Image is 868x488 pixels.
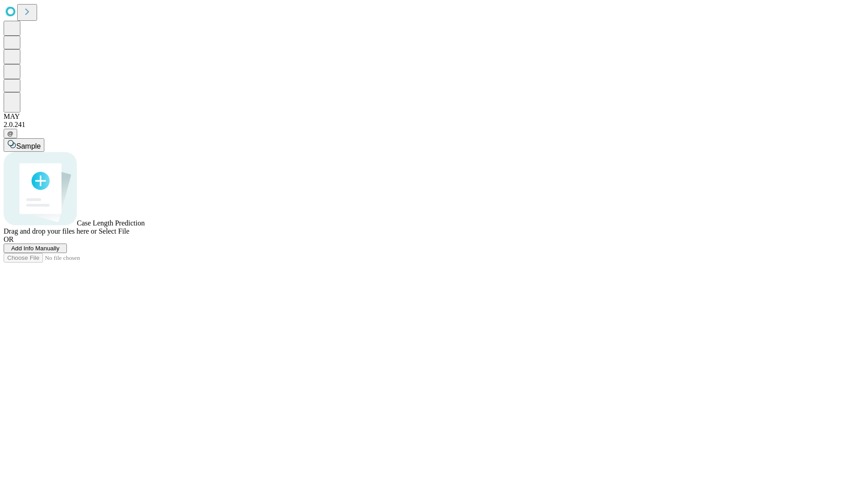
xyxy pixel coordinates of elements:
span: Select File [99,227,129,235]
span: @ [7,130,14,137]
button: Add Info Manually [4,244,67,253]
button: Sample [4,138,44,152]
span: Drag and drop your files here or [4,227,97,235]
span: Add Info Manually [11,245,60,252]
div: 2.0.241 [4,121,864,129]
span: OR [4,235,14,243]
span: Sample [16,142,41,150]
span: Case Length Prediction [77,219,145,227]
button: @ [4,129,17,138]
div: MAY [4,113,864,121]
